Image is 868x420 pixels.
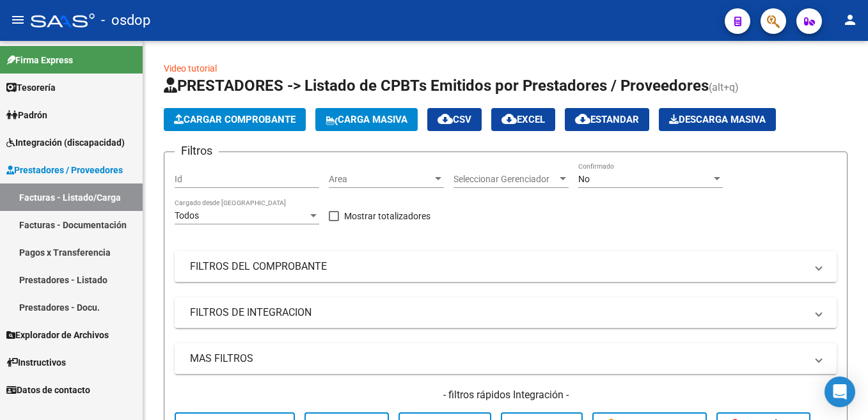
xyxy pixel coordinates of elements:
[454,174,557,185] span: Seleccionar Gerenciador
[578,174,590,184] span: No
[501,111,517,127] mat-icon: cloud_download
[575,111,590,127] mat-icon: cloud_download
[190,352,806,366] mat-panel-title: MAS FILTROS
[190,260,806,274] mat-panel-title: FILTROS DEL COMPROBANTE
[501,114,545,125] span: EXCEL
[6,383,90,397] span: Datos de contacto
[825,377,855,407] div: Open Intercom Messenger
[101,6,150,35] span: - osdop
[175,142,219,160] h3: Filtros
[329,174,432,185] span: Area
[175,251,837,282] mat-expansion-panel-header: FILTROS DEL COMPROBANTE
[326,114,407,125] span: Carga Masiva
[669,114,766,125] span: Descarga Masiva
[174,114,296,125] span: Cargar Comprobante
[6,108,47,122] span: Padrón
[438,111,453,127] mat-icon: cloud_download
[164,63,217,74] a: Video tutorial
[659,108,776,131] button: Descarga Masiva
[6,355,66,369] span: Instructivos
[427,108,482,131] button: CSV
[190,306,806,320] mat-panel-title: FILTROS DE INTEGRACION
[842,12,858,27] mat-icon: person
[6,81,56,95] span: Tesorería
[6,53,73,67] span: Firma Express
[709,81,739,93] span: (alt+q)
[164,77,709,95] span: PRESTADORES -> Listado de CPBTs Emitidos por Prestadores / Proveedores
[491,108,555,131] button: EXCEL
[565,108,649,131] button: Estandar
[438,114,471,125] span: CSV
[164,108,306,131] button: Cargar Comprobante
[315,108,418,131] button: Carga Masiva
[175,343,837,374] mat-expansion-panel-header: MAS FILTROS
[10,12,26,27] mat-icon: menu
[6,136,125,150] span: Integración (discapacidad)
[344,208,430,224] span: Mostrar totalizadores
[659,108,776,131] app-download-masive: Descarga masiva de comprobantes (adjuntos)
[175,210,199,221] span: Todos
[175,388,837,402] h4: - filtros rápidos Integración -
[175,297,837,328] mat-expansion-panel-header: FILTROS DE INTEGRACION
[575,114,639,125] span: Estandar
[6,163,123,177] span: Prestadores / Proveedores
[6,328,109,342] span: Explorador de Archivos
